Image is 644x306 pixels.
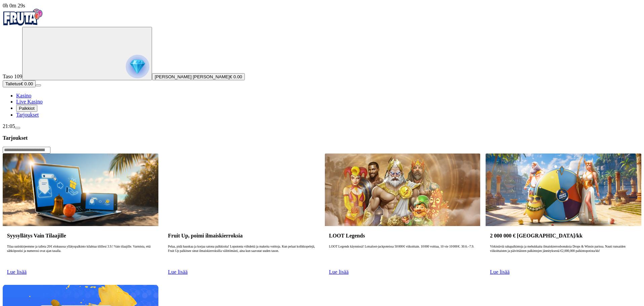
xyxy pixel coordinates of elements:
[16,99,43,104] a: Live Kasino
[16,93,31,98] a: Kasino
[3,135,641,141] h3: Tarjoukset
[126,55,149,78] img: reward progress
[3,3,25,8] span: user session time
[168,269,188,275] a: Lue lisää
[490,232,637,239] h3: 2 000 000 € [GEOGRAPHIC_DATA]/kk
[486,154,641,226] img: 2 000 000 € Palkintopotti/kk
[22,27,152,80] button: reward progress
[16,105,37,112] button: Palkkiot
[329,269,348,275] a: Lue lisää
[3,123,15,129] span: 21:05
[3,154,158,226] img: Syysyllätys Vain Tilaajille
[3,93,641,118] nav: Main menu
[16,112,39,118] a: Tarjoukset
[329,232,476,239] h3: LOOT Legends
[19,106,35,111] span: Palkkiot
[3,74,22,79] span: Taso 109
[36,84,41,86] button: menu
[164,154,319,226] img: Fruit Up, poimi ilmaiskierroksia
[152,73,245,80] button: [PERSON_NAME] [PERSON_NAME]€ 0.00
[7,232,154,239] h3: Syysyllätys Vain Tilaajille
[230,74,242,79] span: € 0.00
[3,147,50,154] input: Search
[3,9,641,118] nav: Primary
[329,245,476,266] p: LOOT Legends käynnissä! Lotsaloot‑jackpoteissa 50 000 € viikoittain. 10 000 voittaa, 10 vie 10 00...
[3,80,36,87] button: Talletusplus icon€ 0.00
[3,9,43,26] img: Fruta
[7,245,154,266] p: Tilaa uutiskirjeemme ja talleta 20 € elokuussa yllätyspalkinto kilahtaa tilillesi 3.9.! Vain tila...
[168,232,315,239] h3: Fruit Up, poimi ilmaiskierroksia
[21,81,33,86] span: € 0.00
[490,269,509,275] a: Lue lisää
[3,21,43,27] a: Fruta
[5,81,21,86] span: Talletus
[490,245,637,266] p: Virkistäviä rahapalkintoja ja mehukkaita ilmaiskierrosbonuksia Drops & Winsin parissa. Nauti runs...
[325,154,481,226] img: LOOT Legends
[7,269,27,275] a: Lue lisää
[155,74,230,79] span: [PERSON_NAME] [PERSON_NAME]
[15,127,20,129] button: menu
[168,245,315,266] p: Pelaa, pidä hauskaa ja korjaa satona palkkioita! Loputonta viihdettä ja makeita voittoja. Kun pel...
